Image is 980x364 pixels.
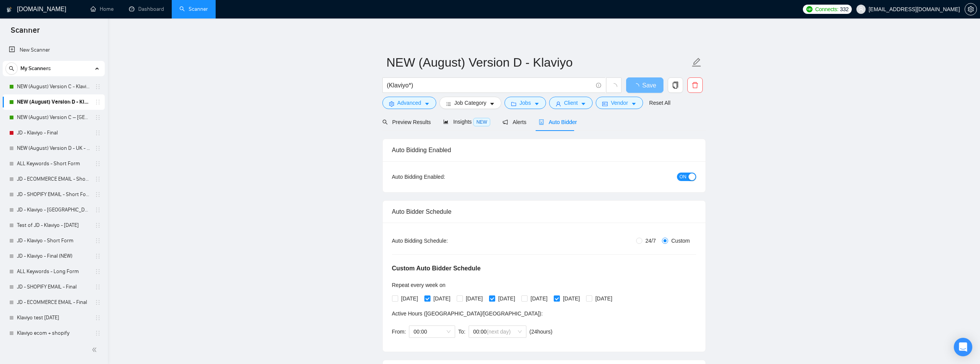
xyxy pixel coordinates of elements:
[443,119,490,125] span: Insights
[392,201,696,223] div: Auto Bidder Schedule
[633,83,642,89] span: loading
[611,99,628,107] span: Vendor
[17,310,90,325] a: Klaviyo test [DATE]
[463,294,486,303] span: [DATE]
[446,101,451,107] span: bars
[424,101,430,107] span: caret-down
[17,295,90,310] a: JD - ECOMMERCE EMAIL - Final
[392,329,406,335] span: From:
[17,79,90,94] a: NEW (August) Version C - Klaviyo
[529,329,553,335] span: ( 24 hours)
[387,53,690,72] input: Scanner name...
[17,141,90,156] a: NEW (August) Version D - UK - Klaviyo
[95,238,101,244] span: holder
[392,139,696,161] div: Auto Bidding Enabled
[581,101,586,107] span: caret-down
[382,119,388,125] span: search
[503,119,508,125] span: notification
[392,237,493,245] div: Auto Bidding Schedule:
[17,233,90,248] a: JD - Klaviyo - Short Form
[3,42,105,58] li: New Scanner
[129,6,164,12] a: dashboardDashboard
[397,99,421,107] span: Advanced
[631,101,637,107] span: caret-down
[17,279,90,295] a: JD - SHOPIFY EMAIL - Final
[9,42,99,58] a: New Scanner
[610,83,617,90] span: loading
[858,7,864,12] span: user
[17,248,90,264] a: JD - Klaviyo - Final (NEW)
[95,176,101,182] span: holder
[642,237,659,245] span: 24/7
[511,101,516,107] span: folder
[668,77,683,93] button: copy
[392,173,493,181] div: Auto Bidding Enabled:
[431,294,454,303] span: [DATE]
[17,171,90,187] a: JD - ECOMMERCE EMAIL - Short Form
[519,99,531,107] span: Jobs
[398,294,421,303] span: [DATE]
[528,294,551,303] span: [DATE]
[20,61,51,76] span: My Scanners
[668,82,683,89] span: copy
[5,62,18,75] button: search
[95,284,101,290] span: holder
[965,6,977,12] span: setting
[840,5,848,13] span: 332
[954,338,972,356] div: Open Intercom Messenger
[17,218,90,233] a: Test of JD - Klaviyo - [DATE]
[17,94,90,110] a: NEW (August) Version D - Klaviyo
[95,253,101,259] span: holder
[687,77,703,93] button: delete
[668,237,693,245] span: Custom
[382,119,431,125] span: Preview Results
[806,6,812,12] img: upwork-logo.png
[489,101,495,107] span: caret-down
[6,66,17,71] span: search
[95,268,101,275] span: holder
[389,101,394,107] span: setting
[649,99,670,107] a: Reset All
[95,299,101,305] span: holder
[458,329,466,335] span: To:
[602,101,608,107] span: idcard
[592,294,615,303] span: [DATE]
[539,119,544,125] span: robot
[17,202,90,218] a: JD - Klaviyo - [GEOGRAPHIC_DATA] - only
[642,81,656,90] span: Save
[596,83,601,88] span: info-circle
[596,97,643,109] button: idcardVendorcaret-down
[5,25,46,41] span: Scanner
[454,99,486,107] span: Job Category
[503,119,526,125] span: Alerts
[414,326,451,337] span: 00:00
[539,119,577,125] span: Auto Bidder
[504,97,546,109] button: folderJobscaret-down
[965,6,977,12] a: setting
[95,130,101,136] span: holder
[965,3,977,15] button: setting
[17,264,90,279] a: ALL Keywords - Long Form
[392,310,543,317] span: Active Hours ( [GEOGRAPHIC_DATA]/[GEOGRAPHIC_DATA] ):
[179,6,208,12] a: searchScanner
[17,187,90,202] a: JD - SHOPIFY EMAIL - Short Form
[392,282,446,288] span: Repeat every week on
[564,99,578,107] span: Client
[95,84,101,90] span: holder
[688,82,702,89] span: delete
[95,207,101,213] span: holder
[17,325,90,341] a: Klaviyo ecom + shopify
[495,294,518,303] span: [DATE]
[473,118,490,126] span: NEW
[487,329,511,335] span: (next day)
[680,173,687,181] span: ON
[17,110,90,125] a: NEW (August) Version C – [GEOGRAPHIC_DATA] - Klaviyo
[95,315,101,321] span: holder
[692,57,702,67] span: edit
[92,346,99,354] span: double-left
[626,77,663,93] button: Save
[95,222,101,228] span: holder
[473,326,522,337] span: 00:00
[815,5,838,13] span: Connects:
[95,145,101,151] span: holder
